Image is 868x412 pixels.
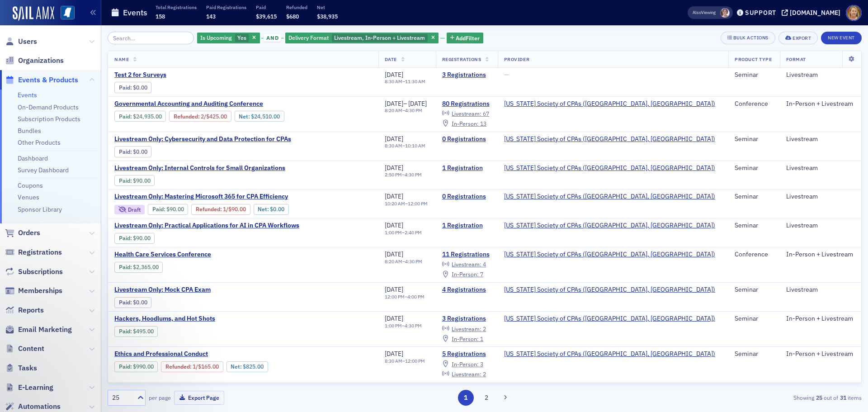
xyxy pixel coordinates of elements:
span: Registrations [18,247,62,257]
h1: Events [123,7,147,18]
span: $24,935.00 [133,113,162,120]
span: Mississippi Society of CPAs (Ridgeland, MS) [504,222,715,230]
a: Livestream: 67 [442,110,489,117]
a: Orders [5,228,40,238]
div: Net: $2451000 [235,111,284,122]
div: Refunded: 1 - $9000 [191,204,250,215]
span: Format [786,56,806,62]
a: Reports [5,305,44,315]
div: Paid: 96 - $2493500 [114,111,166,122]
a: Ethics and Professional Conduct [114,350,335,358]
span: Mississippi Society of CPAs (Ridgeland, MS) [504,135,715,143]
time: 10:10 AM [405,142,425,149]
time: 8:20 AM [385,258,402,265]
a: Paid [119,299,130,306]
span: [DATE] [385,350,403,358]
span: Orders [18,228,40,238]
div: Refunded: 5 - $99000 [161,361,223,372]
button: Bulk Actions [721,32,775,44]
a: Subscription Products [18,115,80,123]
a: Memberships [5,286,62,296]
span: [DATE] [385,221,403,229]
span: Mississippi Society of CPAs (Ridgeland, MS) [504,315,715,323]
span: Subscriptions [18,267,63,277]
a: 1 Registration [442,222,491,230]
span: Livestream Only: Practical Applications for AI in CPA Workflows [114,222,299,230]
div: Seminar [735,193,774,201]
div: – [385,79,425,85]
div: Net: $82500 [226,361,268,372]
span: [DATE] [385,285,403,294]
span: Livestream : [452,260,481,268]
a: Other Products [18,138,61,147]
span: Users [18,37,37,47]
span: Ethics and Professional Conduct [114,350,266,358]
a: Events & Products [5,75,78,85]
img: SailAMX [61,6,75,20]
a: Tasks [5,363,37,373]
span: In-Person : [452,120,479,127]
button: [DOMAIN_NAME] [782,9,844,16]
div: Conference [735,251,774,259]
p: Refunded [286,4,307,10]
span: [DATE] [385,314,403,322]
div: Seminar [735,71,774,79]
iframe: Intercom notifications message [7,344,188,407]
a: Content [5,344,44,354]
div: Conference [735,100,774,108]
a: [US_STATE] Society of CPAs ([GEOGRAPHIC_DATA], [GEOGRAPHIC_DATA]) [504,100,715,108]
div: Support [745,9,776,17]
a: Events [18,91,37,99]
span: : [119,148,133,155]
p: Paid Registrations [206,4,246,10]
span: Memberships [18,286,62,296]
div: Paid: 0 - $0 [114,82,151,93]
a: Paid [119,264,130,270]
a: Health Care Services Conference [114,251,266,259]
a: Subscriptions [5,267,63,277]
span: Net : [239,113,251,120]
a: 3 Registrations [442,71,491,79]
div: – [385,143,425,149]
a: In-Person: 13 [442,120,486,127]
a: Paid [119,113,130,120]
span: : [119,328,133,335]
span: $38,935 [317,13,338,20]
span: $39,615 [256,13,277,20]
span: Livestream : [452,325,481,332]
span: $2,365.00 [133,264,159,270]
span: $24,510.00 [251,113,280,120]
a: Test 2 for Surveys [114,71,266,79]
span: Date [385,56,397,62]
a: Livestream: 2 [442,370,486,378]
strong: 25 [814,393,824,402]
span: 158 [156,13,165,20]
a: In-Person: 1 [442,335,483,342]
span: : [119,84,133,91]
span: Governmental Accounting and Auditing Conference [114,100,266,108]
a: Paid [119,235,130,242]
div: – [385,259,422,265]
a: Venues [18,193,39,201]
span: Product Type [735,56,772,62]
a: 80 Registrations [442,100,491,108]
div: Paid: 13 - $236500 [114,262,163,273]
a: Automations [5,402,61,412]
div: Paid: 4 - $49500 [114,326,158,337]
span: $90.00 [133,177,151,184]
time: 8:20 AM [385,107,402,114]
div: – [385,294,425,300]
span: Mississippi Society of CPAs (Ridgeland, MS) [504,251,715,259]
time: 1:00 PM [385,322,402,329]
span: 67 [483,110,489,117]
span: : [119,264,133,270]
a: 3 Registrations [442,315,491,323]
span: : [152,206,166,213]
a: Sponsor Library [18,205,62,213]
div: Livestream [786,193,855,201]
div: Paid: 4 - $0 [114,297,151,308]
a: Paid [152,206,164,213]
span: $0.00 [270,206,284,213]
